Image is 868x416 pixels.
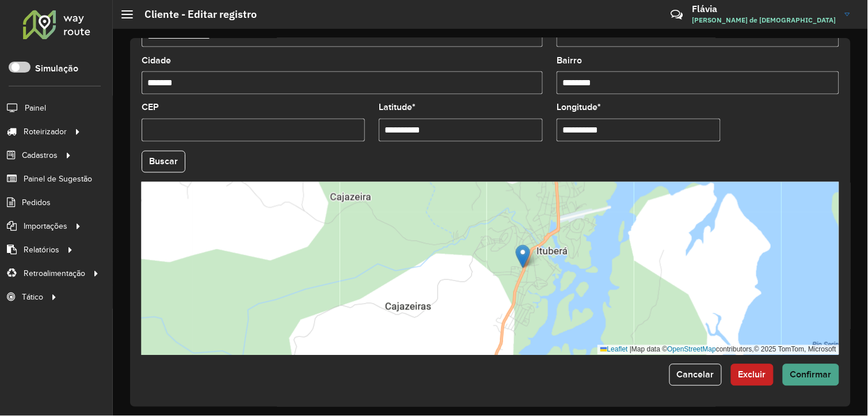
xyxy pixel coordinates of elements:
a: Leaflet [600,346,628,354]
div: Map data © contributors,© 2025 TomTom, Microsoft [597,345,839,355]
label: Longitude [557,101,601,115]
label: Cidade [142,54,171,67]
span: Relatórios [24,244,59,256]
span: Retroalimentação [24,267,85,279]
img: Marker [516,245,530,268]
button: Cancelar [669,364,722,386]
label: Bairro [557,54,582,67]
label: Latitude [379,101,416,115]
span: Pedidos [22,196,51,209]
button: Buscar [142,151,185,173]
h3: Flávia [692,3,836,14]
span: Confirmar [790,370,832,380]
span: Cadastros [22,149,58,161]
h2: Cliente - Editar registro [133,8,257,21]
span: Tático [22,291,43,303]
button: Confirmar [783,364,839,386]
span: Roteirizador [24,126,67,138]
a: Contato Rápido [665,2,690,27]
span: [PERSON_NAME] de [DEMOGRAPHIC_DATA] [692,15,836,25]
label: CEP [142,101,159,115]
button: Excluir [731,364,774,386]
label: Simulação [35,62,78,75]
span: Importações [24,220,67,232]
span: Painel [25,102,46,114]
a: OpenStreetMap [668,346,717,354]
span: Painel de Sugestão [24,173,92,185]
span: Excluir [738,370,766,380]
span: Cancelar [677,370,714,380]
span: | [630,346,631,354]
